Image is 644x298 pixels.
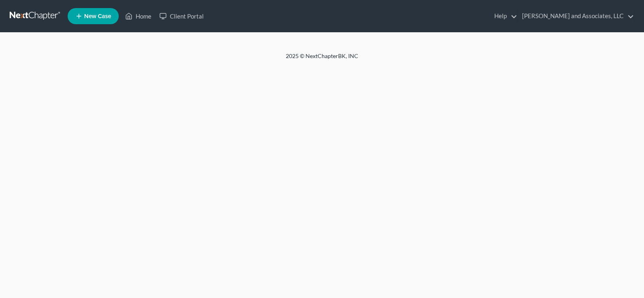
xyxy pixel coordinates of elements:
new-legal-case-button: New Case [68,8,119,24]
div: 2025 © NextChapterBK, INC [93,52,551,67]
a: Help [490,9,517,23]
a: Home [121,9,155,23]
a: [PERSON_NAME] and Associates, LLC [518,9,634,23]
a: Client Portal [155,9,208,23]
